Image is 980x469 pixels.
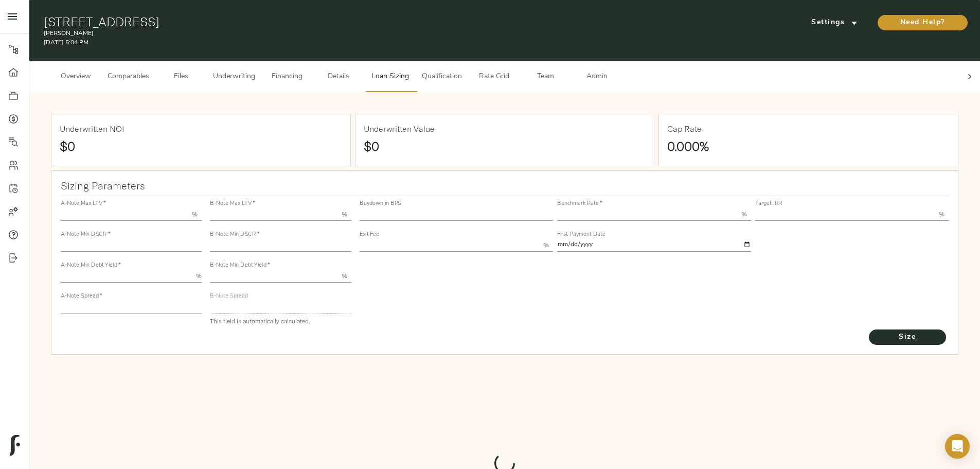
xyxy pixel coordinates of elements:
span: Comparables [108,71,149,83]
label: Exit Fee [360,232,379,237]
button: Settings [796,15,873,30]
label: Target IRR [755,201,782,206]
button: Size [869,329,946,345]
span: Settings [806,16,863,29]
h6: Underwritten NOI [60,123,124,136]
span: Details [319,71,358,83]
p: % [741,210,747,219]
span: Loan Sizing [370,71,409,83]
span: Financing [268,71,307,83]
label: Buydown in BPS [360,201,401,206]
span: Overview [56,71,95,83]
div: Open Intercom Messenger [945,434,970,459]
label: A-Note Max LTV [61,201,106,206]
h6: Cap Rate [667,123,702,136]
img: logo [10,435,20,456]
span: Team [526,71,565,83]
strong: 0.000% [667,138,709,154]
strong: $0 [364,138,379,154]
h6: Underwritten Value [364,123,435,136]
label: A-Note Min DSCR [61,232,110,237]
h3: Sizing Parameters [61,180,949,192]
label: B-Note Spread [210,294,248,300]
span: Qualification [422,71,462,83]
span: Need Help? [888,16,957,29]
span: Files [162,71,201,83]
h1: [STREET_ADDRESS] [44,14,658,29]
p: [DATE] 5:04 PM [44,38,658,47]
p: % [196,272,202,281]
span: Size [879,331,936,344]
label: A-Note Spread [61,294,102,300]
p: % [543,241,549,250]
p: % [939,210,945,219]
label: A-Note Min Debt Yield [61,263,120,269]
strong: $0 [60,138,75,154]
label: B-Note Min DSCR [210,232,259,237]
span: Admin [577,71,616,83]
label: Benchmark Rate [557,201,602,206]
label: B-Note Max LTV [210,201,255,206]
p: [PERSON_NAME] [44,29,658,38]
label: B-Note Min Debt Yield [210,263,270,269]
p: % [342,210,347,219]
p: % [192,210,198,219]
button: Need Help? [878,15,968,30]
span: Underwriting [213,71,255,83]
span: Rate Grid [474,71,513,83]
label: First Payment Date [557,232,605,237]
p: This field is automatically calculated. [210,316,351,326]
p: % [342,272,347,281]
